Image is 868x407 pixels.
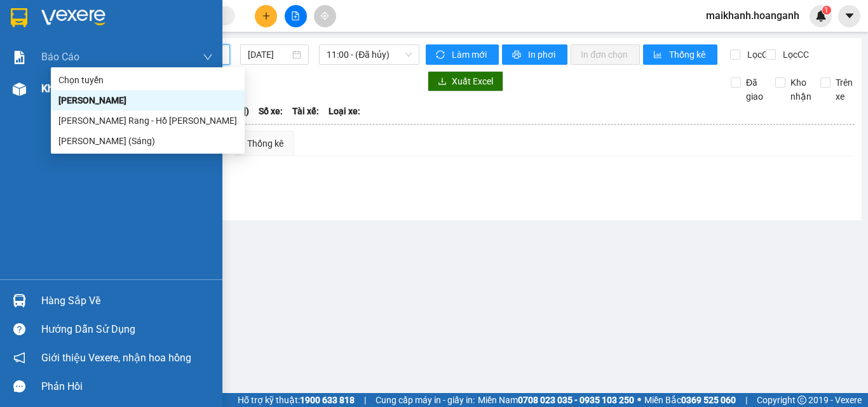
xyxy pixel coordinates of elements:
span: Đã giao [741,76,768,103]
span: Thống kê [669,48,707,62]
span: Kho nhận [785,76,817,103]
span: Báo cáo [41,49,79,65]
div: [PERSON_NAME] [58,93,237,107]
span: Cung cấp máy in - giấy in: [376,393,475,407]
span: Loại xe: [329,104,360,118]
span: Trên xe [831,76,858,103]
span: message [13,380,25,392]
sup: 1 [822,6,831,15]
span: Làm mới [452,48,489,62]
span: question-circle [13,323,25,335]
span: maikhanh.hoanganh [696,8,810,23]
span: Tài xế: [292,104,319,118]
span: printer [512,50,523,60]
span: ⚪️ [637,397,641,403]
button: bar-chartThống kê [643,44,717,65]
span: 11:00 - (Đã hủy) [327,45,412,64]
input: 14/08/2025 [248,48,290,62]
img: warehouse-icon [13,294,26,307]
span: sync [436,50,447,60]
div: Hàng sắp về [41,291,213,310]
strong: 0708 023 035 - 0935 103 250 [518,395,634,405]
button: downloadXuất Excel [428,71,503,91]
span: Lọc CR [742,48,775,62]
span: Kho hàng [41,83,86,95]
button: syncLàm mới [426,44,499,65]
img: logo-vxr [11,8,27,27]
button: caret-down [838,5,860,27]
span: down [203,52,213,62]
span: Hỗ trợ kỹ thuật: [238,393,355,407]
div: Hồ Chí Minh - Phan Rang (Sáng) [51,131,245,151]
div: Chọn tuyến [51,70,245,90]
span: aim [320,11,329,20]
div: Hồ Chí Minh - Phan Rang [51,90,245,110]
button: plus [255,5,277,27]
span: plus [262,11,271,20]
span: | [364,393,366,407]
span: bar-chart [653,50,664,60]
span: In phơi [528,48,557,62]
span: file-add [291,11,300,20]
span: notification [13,352,25,364]
button: printerIn phơi [502,44,567,65]
span: Miền Bắc [644,393,736,407]
span: 1 [824,6,829,15]
strong: 0369 525 060 [681,395,736,405]
button: file-add [285,5,307,27]
span: | [745,393,747,407]
img: solution-icon [13,51,26,64]
button: In đơn chọn [571,44,640,65]
span: Miền Nam [478,393,634,407]
span: copyright [797,396,806,404]
span: Giới thiệu Vexere, nhận hoa hồng [41,350,191,366]
div: [PERSON_NAME] (Sáng) [58,134,237,148]
div: Phan Rang - Hồ Chí Minh [51,110,245,131]
div: Chọn tuyến [58,73,237,87]
span: caret-down [844,10,855,22]
div: Hướng dẫn sử dụng [41,320,213,339]
div: Thống kê [247,137,283,150]
div: Phản hồi [41,377,213,396]
img: warehouse-icon [13,83,26,96]
img: icon-new-feature [815,10,827,22]
div: [PERSON_NAME] Rang - Hồ [PERSON_NAME] [58,114,237,128]
span: Lọc CC [778,48,811,62]
span: Số xe: [259,104,283,118]
button: aim [314,5,336,27]
strong: 1900 633 818 [300,395,355,405]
